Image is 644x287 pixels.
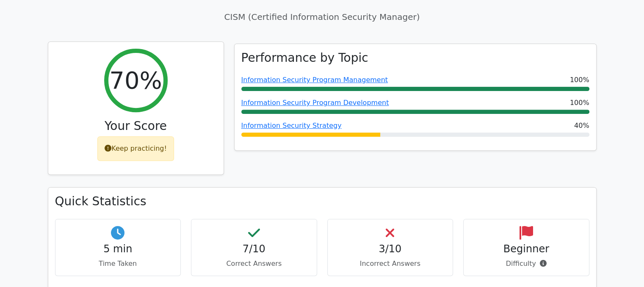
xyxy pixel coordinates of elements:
h4: 5 min [62,243,174,255]
p: Time Taken [62,259,174,269]
h4: 3/10 [334,243,446,255]
div: Keep practicing! [97,136,174,161]
span: 40% [574,121,589,131]
h3: Performance by Topic [241,51,368,65]
h3: Your Score [55,119,217,133]
p: CISM (Certified Information Security Manager) [48,11,597,23]
span: 100% [570,75,589,85]
p: Correct Answers [198,259,310,269]
span: 100% [570,98,589,108]
a: Information Security Program Development [241,99,389,107]
h2: 70% [109,66,162,94]
a: Information Security Strategy [241,121,342,130]
p: Difficulty [470,259,582,269]
h4: Beginner [470,243,582,255]
h3: Quick Statistics [55,194,589,209]
a: Information Security Program Management [241,76,388,84]
h4: 7/10 [198,243,310,255]
p: Incorrect Answers [334,259,446,269]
